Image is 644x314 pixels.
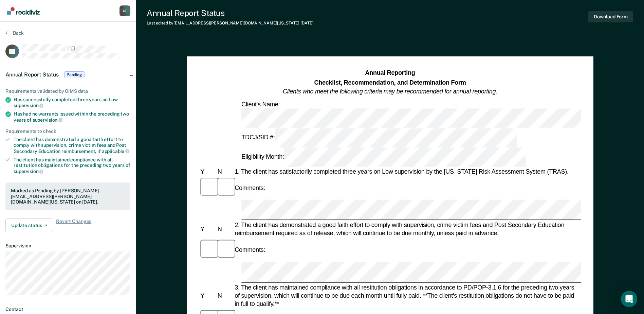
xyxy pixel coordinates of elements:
[14,111,130,123] div: Has had no warrants issued within the preceding two years of
[300,21,313,25] span: [DATE]
[5,243,130,249] dt: Supervision
[5,71,59,78] span: Annual Report Status
[240,147,527,167] div: Eligibility Month:
[14,137,130,154] div: The client has demonstrated a good faith effort to comply with supervision, crime victim fees and...
[314,79,466,86] strong: Checklist, Recommendation, and Determination Form
[5,307,130,312] dt: Contact
[14,169,43,174] span: supervision
[7,7,40,15] img: Recidiviz
[216,168,233,176] div: N
[283,88,497,95] em: Clients who meet the following criteria may be recommended for annual reporting.
[102,149,129,154] span: applicable
[147,8,313,18] div: Annual Report Status
[56,219,91,232] span: Revert Changes
[11,188,125,205] div: Marked as Pending by [PERSON_NAME][EMAIL_ADDRESS][PERSON_NAME][DOMAIN_NAME][US_STATE] on [DATE].
[5,88,130,94] div: Requirements validated by OIMS data
[14,103,43,108] span: supervision
[233,283,581,308] div: 3. The client has maintained compliance with all restitution obligations in accordance to PD/POP-...
[14,97,130,108] div: Has successfully completed three years on Low
[199,168,216,176] div: Y
[621,291,637,307] div: Open Intercom Messenger
[216,292,233,300] div: N
[199,292,216,300] div: Y
[64,71,85,78] span: Pending
[147,21,313,25] div: Last edited by [EMAIL_ADDRESS][PERSON_NAME][DOMAIN_NAME][US_STATE]
[5,219,53,232] button: Update status
[365,70,415,76] strong: Annual Reporting
[233,184,266,192] div: Comments:
[588,11,633,22] button: Download Form
[233,168,581,176] div: 1. The client has satisfactorily completed three years on Low supervision by the [US_STATE] Risk ...
[199,225,216,233] div: Y
[14,157,130,174] div: The client has maintained compliance with all restitution obligations for the preceding two years of
[119,5,130,16] button: Profile dropdown button
[216,225,233,233] div: N
[119,5,130,16] div: A F
[33,117,62,123] span: supervision
[5,30,24,36] button: Back
[233,221,581,238] div: 2. The client has demonstrated a good faith effort to comply with supervision, crime victim fees ...
[240,128,518,147] div: TDCJ/SID #:
[5,128,130,134] div: Requirements to check
[233,246,266,254] div: Comments:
